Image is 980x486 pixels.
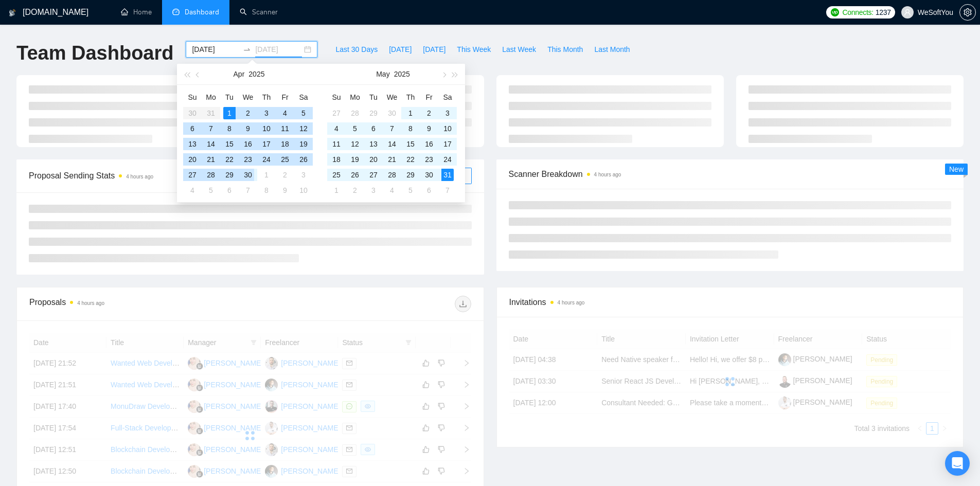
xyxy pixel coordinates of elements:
div: 30 [242,169,254,181]
th: Th [401,89,420,105]
div: 23 [423,153,435,166]
td: 2025-05-19 [346,152,364,167]
div: 10 [441,122,454,135]
div: 20 [367,153,380,166]
div: 19 [349,153,361,166]
button: [DATE] [383,41,417,58]
div: 14 [205,138,217,150]
td: 2025-04-10 [257,121,276,136]
td: 2025-05-05 [346,121,364,136]
td: 2025-05-01 [401,105,420,121]
div: 30 [423,169,435,181]
td: 2025-04-22 [220,152,239,167]
th: Sa [438,89,457,105]
td: 2025-05-10 [438,121,457,136]
div: 18 [279,138,291,150]
div: 9 [279,184,291,196]
div: 13 [367,138,380,150]
div: 22 [223,153,236,166]
td: 2025-05-06 [220,183,239,198]
button: 2025 [394,64,410,84]
div: 4 [279,107,291,119]
th: Su [327,89,346,105]
td: 2025-04-05 [294,105,313,121]
td: 2025-05-23 [420,152,438,167]
div: 5 [297,107,310,119]
th: Fr [420,89,438,105]
td: 2025-04-14 [202,136,220,152]
span: Invitations [509,296,951,309]
td: 2025-05-14 [383,136,401,152]
td: 2025-04-25 [276,152,294,167]
div: 25 [279,153,291,166]
td: 2025-05-02 [276,167,294,183]
div: 13 [186,138,199,150]
div: 29 [223,169,236,181]
td: 2025-05-09 [420,121,438,136]
td: 2025-05-27 [364,167,383,183]
a: setting [959,8,976,16]
td: 2025-05-07 [239,183,257,198]
div: 18 [330,153,343,166]
span: [DATE] [423,44,446,55]
td: 2025-05-10 [294,183,313,198]
td: 2025-05-15 [401,136,420,152]
div: 8 [260,184,273,196]
td: 2025-04-16 [239,136,257,152]
td: 2025-04-11 [276,121,294,136]
div: 26 [297,153,310,166]
td: 2025-04-03 [257,105,276,121]
div: 10 [297,184,310,196]
td: 2025-04-06 [183,121,202,136]
div: 1 [404,107,417,119]
div: 15 [404,138,417,150]
button: Last Week [496,41,542,58]
div: 11 [279,122,291,135]
th: Tu [220,89,239,105]
div: 1 [330,184,343,196]
div: 4 [386,184,398,196]
button: Apr [234,64,245,84]
div: 1 [260,169,273,181]
div: 2 [279,169,291,181]
span: Scanner Breakdown [509,168,952,181]
div: 21 [205,153,217,166]
div: Proposals [29,296,250,312]
span: This Month [547,44,583,55]
div: 2 [423,107,435,119]
div: 6 [423,184,435,196]
th: We [239,89,257,105]
span: Dashboard [185,8,219,16]
h1: Team Dashboard [16,41,173,65]
td: 2025-05-04 [183,183,202,198]
button: May [376,64,389,84]
th: Mo [202,89,220,105]
td: 2025-04-04 [276,105,294,121]
div: 10 [260,122,273,135]
td: 2025-05-29 [401,167,420,183]
td: 2025-05-12 [346,136,364,152]
td: 2025-04-17 [257,136,276,152]
div: 5 [205,184,217,196]
td: 2025-05-04 [327,121,346,136]
th: Mo [346,89,364,105]
td: 2025-06-02 [346,183,364,198]
div: 27 [186,169,199,181]
div: 12 [349,138,361,150]
th: Th [257,89,276,105]
td: 2025-04-07 [202,121,220,136]
span: [DATE] [389,44,412,55]
input: Start date [192,44,239,55]
div: 27 [367,169,380,181]
td: 2025-04-02 [239,105,257,121]
div: 30 [386,107,398,119]
td: 2025-04-12 [294,121,313,136]
div: 17 [260,138,273,150]
td: 2025-05-30 [420,167,438,183]
div: 6 [186,122,199,135]
div: 23 [242,153,254,166]
div: 8 [223,122,236,135]
a: homeHome [121,8,152,16]
button: Last Month [589,41,635,58]
td: 2025-04-01 [220,105,239,121]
